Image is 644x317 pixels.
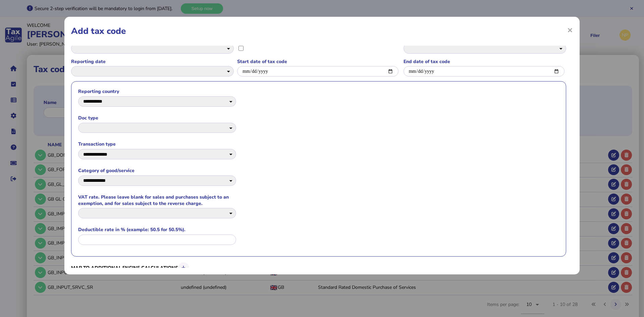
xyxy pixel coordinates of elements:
[71,58,234,65] label: Reporting date
[78,194,236,207] label: VAT rate. Please leave blank for sales and purchases subject to an exemption, and for sales subje...
[71,25,573,37] h1: Add tax code
[567,23,573,36] span: ×
[78,141,236,147] label: Transaction type
[404,58,566,65] label: End date of tax code
[78,226,236,233] label: Deductible rate in % (example: 50.5 for 50.5%).
[78,115,236,121] label: Doc type
[78,88,236,95] label: Reporting country
[71,261,566,274] h3: Map to additional engine calculations
[237,58,400,65] label: Start date of tax code
[78,167,236,174] label: Category of good/service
